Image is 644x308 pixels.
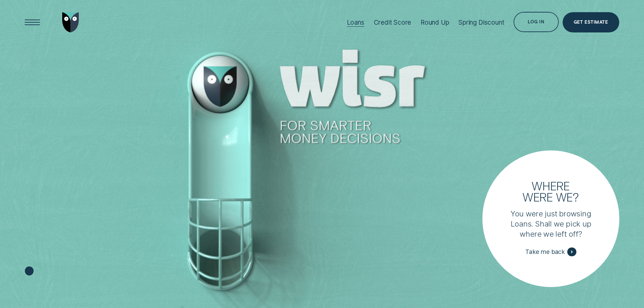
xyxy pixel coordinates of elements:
[514,12,558,32] button: Log in
[347,19,364,26] div: Loans
[62,12,79,32] img: Wisr
[482,150,619,287] a: Where were we?You were just browsing Loans. Shall we pick up where we left off?Take me back
[518,180,584,203] h3: Where were we?
[22,12,43,32] button: Open Menu
[506,209,596,239] p: You were just browsing Loans. Shall we pick up where we left off?
[525,248,565,256] span: Take me back
[563,12,619,32] a: Get Estimate
[374,19,411,26] div: Credit Score
[458,19,504,26] div: Spring Discount
[421,19,449,26] div: Round Up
